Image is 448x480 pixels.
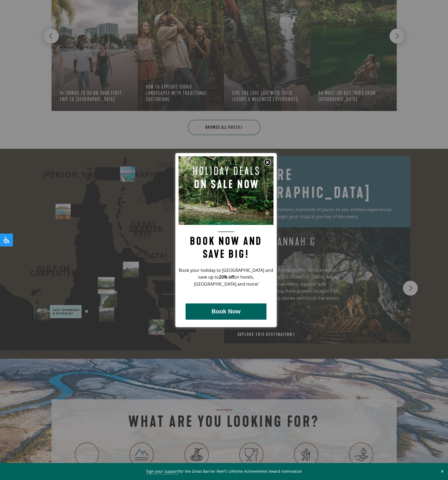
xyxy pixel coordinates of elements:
[219,274,234,280] strong: 20% off
[179,156,273,225] img: Pop up image for Holiday Packages
[179,267,273,288] p: Book your holiday to [GEOGRAPHIC_DATA] and save up to on hotels, [GEOGRAPHIC_DATA] and more!
[3,237,10,243] svg: Open Accessibility Panel
[263,158,271,167] img: Close
[179,231,273,261] h2: Book now and save big!
[439,469,445,474] button: Close
[146,469,302,474] span: for the Great Barrier Reef’s Lifetime Achievement Award nomination
[186,303,266,320] button: Book Now
[146,469,179,474] a: Sign your support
